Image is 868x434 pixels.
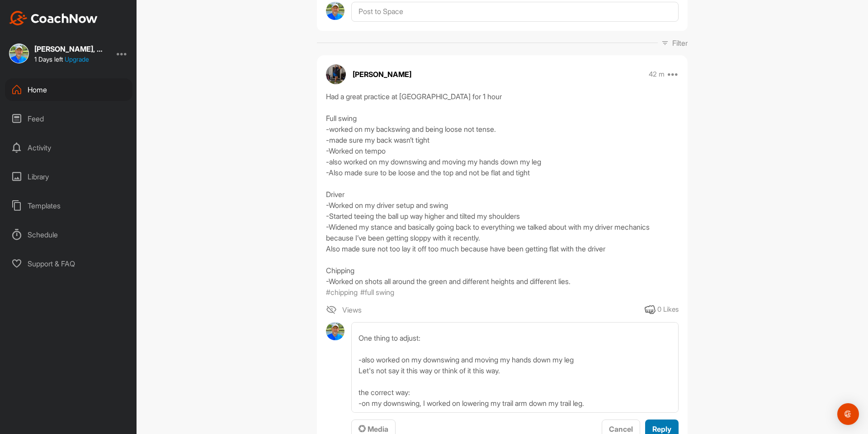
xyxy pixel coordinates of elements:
[351,322,679,413] textarea: Nice work! One thing to adjust: -also worked on my downswing and moving my hands down my leg Let'...
[837,403,859,425] div: Open Intercom Messenger
[34,55,63,63] span: 1 Days left
[5,165,132,188] div: Library
[326,91,679,287] div: Had a great practice at [GEOGRAPHIC_DATA] for 1 hour Full swing -worked on my backswing and being...
[9,11,98,25] img: CoachNow
[326,64,346,84] img: avatar
[326,2,344,20] img: avatar
[5,107,132,130] div: Feed
[342,304,362,315] span: Views
[326,322,344,341] img: avatar
[5,252,132,275] div: Support & FAQ
[5,194,132,217] div: Templates
[353,69,411,80] p: [PERSON_NAME]
[5,78,132,101] div: Home
[9,43,29,63] img: square_084b3329ecb6310f6f50e9486781b3d4.jpg
[326,304,337,315] img: icon
[5,223,132,246] div: Schedule
[65,55,89,63] a: Upgrade
[5,136,132,159] div: Activity
[609,424,633,434] span: Cancel
[326,287,358,298] p: #chipping
[652,424,671,434] span: Reply
[649,70,665,79] p: 42 m
[672,38,688,48] p: Filter
[360,287,394,298] p: #full swing
[34,45,107,53] div: [PERSON_NAME], PGA
[359,424,388,434] span: Media
[657,304,679,315] div: 0 Likes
